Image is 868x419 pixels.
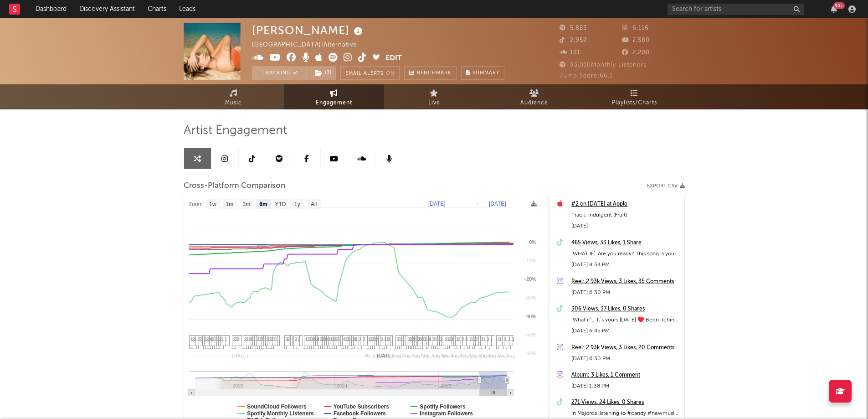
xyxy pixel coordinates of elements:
[498,353,514,358] text: 27. Aug
[386,336,389,342] span: 1
[262,336,265,342] span: 1
[252,40,367,51] div: [GEOGRAPHIC_DATA] | Alternative
[233,336,236,342] span: 2
[504,336,507,342] span: 1
[309,66,336,80] button: (3)
[571,315,680,326] div: ‘What if’…. It’s yours [DATE] ♥️ Been itching & scratching to share this one. #newmusic #summer20...
[401,336,403,342] span: 1
[402,336,405,342] span: 1
[399,336,401,342] span: 1
[314,336,320,342] span: 11
[264,336,267,342] span: 1
[524,332,536,337] text: -50%
[488,353,505,358] text: 25. Aug
[471,336,473,342] span: 1
[420,410,473,417] text: Instagram Followers
[481,336,484,342] span: 1
[261,336,263,342] span: 2
[474,336,477,342] span: 2
[571,304,680,315] div: 306 Views, 37 Likes, 0 Shares
[451,353,468,358] text: 17. Aug
[352,336,355,342] span: 3
[571,370,680,381] a: Album: 3 Likes, 1 Comment
[340,66,400,80] button: Email AlertsOn
[252,23,365,38] div: [PERSON_NAME]
[225,98,242,109] span: Music
[410,336,412,342] span: 2
[184,84,284,109] a: Music
[435,336,437,342] span: 1
[205,336,207,342] span: 1
[396,353,411,358] text: 5. Aug
[226,201,233,207] text: 1m
[397,336,400,342] span: 3
[377,353,393,358] text: [DATE]
[288,336,290,342] span: 2
[219,336,222,342] span: 2
[259,201,267,207] text: 6m
[404,66,457,80] a: Benchmark
[571,238,680,248] a: 465 Views, 33 Likes, 1 Share
[524,295,536,300] text: -30%
[571,381,680,392] div: [DATE] 1:38 PM
[212,336,215,342] span: 2
[311,336,313,342] span: 3
[375,336,378,342] span: 2
[338,336,340,342] span: 1
[442,353,458,358] text: 15. Aug
[560,25,587,31] span: 5,823
[428,98,440,109] span: Live
[524,258,536,263] text: -10%
[310,201,316,207] text: All
[612,98,657,109] span: Playlists/Charts
[420,336,423,342] span: 2
[216,336,218,342] span: 1
[423,353,440,358] text: 11. Aug
[571,353,680,364] div: [DATE] 6:30 PM
[488,201,506,207] text: [DATE]
[499,336,502,342] span: 1
[406,353,420,358] text: 7. Aug
[415,336,420,342] span: 10
[470,353,487,358] text: 21. Aug
[184,181,285,191] span: Cross-Platform Comparison
[560,62,647,68] span: 93,010 Monthly Listeners
[232,353,248,358] text: [DATE]
[411,336,414,342] span: 2
[359,336,362,342] span: 2
[198,336,200,342] span: 2
[332,336,335,342] span: 2
[622,50,650,56] span: 2,200
[206,336,209,342] span: 2
[387,353,401,358] text: 3. Aug
[333,410,386,417] text: Facebook Followers
[189,201,203,207] text: Zoom
[571,326,680,336] div: [DATE] 6:45 PM
[440,336,443,342] span: 3
[294,201,300,207] text: 1y
[571,342,680,353] a: Reel: 2.93k Views, 3 Likes, 20 Comments
[460,353,477,358] text: 19. Aug
[242,201,250,207] text: 3m
[295,336,298,342] span: 2
[458,336,461,342] span: 2
[408,336,411,342] span: 3
[420,403,465,410] text: Spotify Followers
[313,336,315,342] span: 4
[571,221,680,232] div: [DATE]
[833,2,845,9] div: 99 +
[560,73,613,79] span: Jump Score: 66.1
[476,336,478,342] span: 1
[250,336,252,342] span: 4
[209,201,216,207] text: 1w
[214,336,216,342] span: 1
[235,336,238,342] span: 3
[560,50,580,56] span: 131
[208,336,211,342] span: 2
[529,239,536,245] text: 0%
[309,336,312,342] span: 3
[246,336,249,342] span: 1
[560,37,587,43] span: 2,952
